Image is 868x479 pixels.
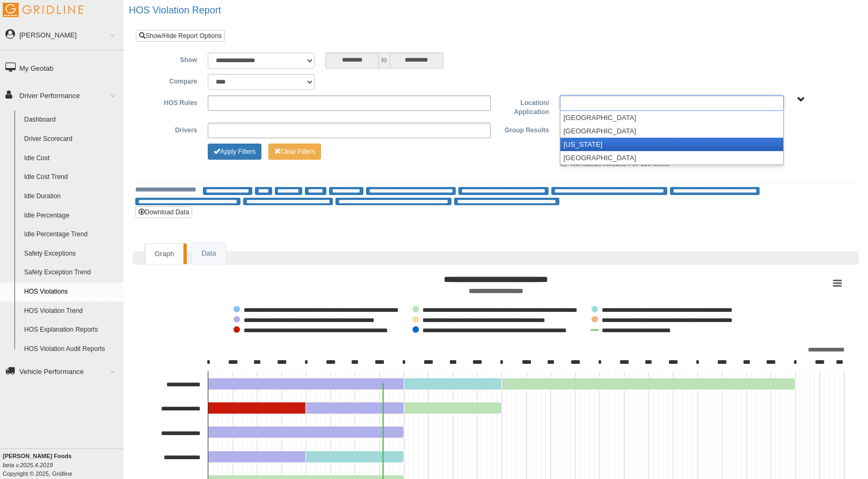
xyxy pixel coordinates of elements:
[830,276,845,291] button: View chart menu, HOS Violations Grouped by Driver
[412,316,556,324] button: Show Duty - Maximum 15-hour on-duty limit violation
[560,151,783,164] li: [GEOGRAPHIC_DATA]
[3,462,53,468] i: beta v.2025.4.2019
[412,306,579,313] button: Show Rest - Driving after more than 8-hour rest limit violation
[136,30,225,42] a: Show/Hide Report Options
[19,187,123,206] a: Idle Duration
[591,326,678,334] button: Show Current Average Violations
[208,378,404,390] path: Perry, Alonzo, 2. Workday - Maximum 14-hour workday limit violation.
[234,316,391,324] button: Show Workday - Maximum 14-hour workday limit violation
[129,5,868,16] h2: HOS Violation Report
[592,316,749,324] button: Show Workday - Maximum 16-hour workday limit violation
[192,243,225,265] a: Data
[19,263,123,282] a: Safety Exception Trend
[3,453,71,459] b: [PERSON_NAME] Foods
[379,53,390,69] span: to
[144,53,202,65] label: Show
[208,426,404,438] path: Johnson, Arthur, 2. Workday - Maximum 14-hour workday limit violation.
[135,206,192,218] button: Download Data
[19,206,123,226] a: Idle Percentage
[19,149,123,168] a: Idle Cost
[268,144,322,160] button: Change Filter Options
[404,402,502,414] path: Clark, Terrance, 1. Rest - Driving after more than 8-hour rest limit violation.
[496,95,555,117] label: Location/ Application
[306,451,404,462] path: Suleiman, Alaa, 1. Driving - Maximum 11-hour driving limit violation.
[560,124,783,138] li: [GEOGRAPHIC_DATA]
[3,452,123,478] div: Copyright © 2025, Gridline
[404,378,502,390] path: Perry, Alonzo, 1. Driving - Maximum 11-hour driving limit violation.
[19,320,123,340] a: HOS Explanation Reports
[208,451,306,462] path: Suleiman, Alaa, 1. Workday - Maximum 14-hour workday limit violation.
[19,282,123,302] a: HOS Violations
[234,326,400,334] button: Show Cycle - Maximum 60 hour(s) on duty in 7 days violation
[412,326,579,334] button: Show Cycle - Maximum 70 hour(s) on duty in 7 days violation
[19,110,123,130] a: Dashboard
[3,3,83,17] img: Gridline
[19,225,123,244] a: Idle Percentage Trend
[208,402,306,414] path: Clark, Terrance, 1. Cycle - Maximum 60 hour(s) on duty in 7 days violation.
[144,95,202,108] label: HOS Rules
[19,168,123,187] a: Idle Cost Trend
[144,74,202,87] label: Compare
[19,302,123,321] a: HOS Violation Trend
[560,111,783,124] li: [GEOGRAPHIC_DATA]
[502,378,796,390] path: Perry, Alonzo, 3. Rest - Driving after more than 8-hour rest limit violation.
[496,123,555,136] label: Group Results
[592,306,739,313] button: Show Driving - Maximum 11-hour driving limit violation
[208,144,261,160] button: Change Filter Options
[234,306,400,313] button: Show Rest - Driving after more than 5-hour rest limit violation
[306,402,404,414] path: Clark, Terrance, 1. Workday - Maximum 14-hour workday limit violation.
[19,244,123,264] a: Safety Exceptions
[19,130,123,149] a: Driver Scorecard
[19,340,123,359] a: HOS Violation Audit Reports
[560,138,783,151] li: [US_STATE]
[145,243,184,265] a: Graph
[144,123,202,136] label: Drivers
